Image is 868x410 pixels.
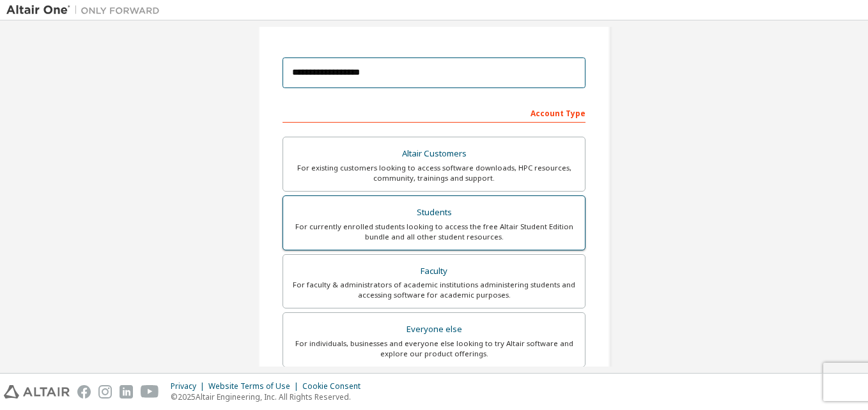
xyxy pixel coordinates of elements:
[291,338,577,359] div: For individuals, businesses and everyone else looking to try Altair software and explore our prod...
[208,381,302,391] div: Website Terms of Use
[291,262,577,280] div: Faculty
[291,321,577,338] div: Everyone else
[291,280,577,300] div: For faculty & administrators of academic institutions administering students and accessing softwa...
[291,163,577,183] div: For existing customers looking to access software downloads, HPC resources, community, trainings ...
[302,381,368,391] div: Cookie Consent
[98,385,112,399] img: instagram.svg
[120,385,133,399] img: linkedin.svg
[291,145,577,163] div: Altair Customers
[283,102,585,123] div: Account Type
[291,204,577,222] div: Students
[6,4,166,17] img: Altair One
[291,222,577,242] div: For currently enrolled students looking to access the free Altair Student Edition bundle and all ...
[141,385,159,399] img: youtube.svg
[171,381,208,391] div: Privacy
[77,385,91,399] img: facebook.svg
[4,385,70,399] img: altair_logo.svg
[171,391,368,402] p: © 2025 Altair Engineering, Inc. All Rights Reserved.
